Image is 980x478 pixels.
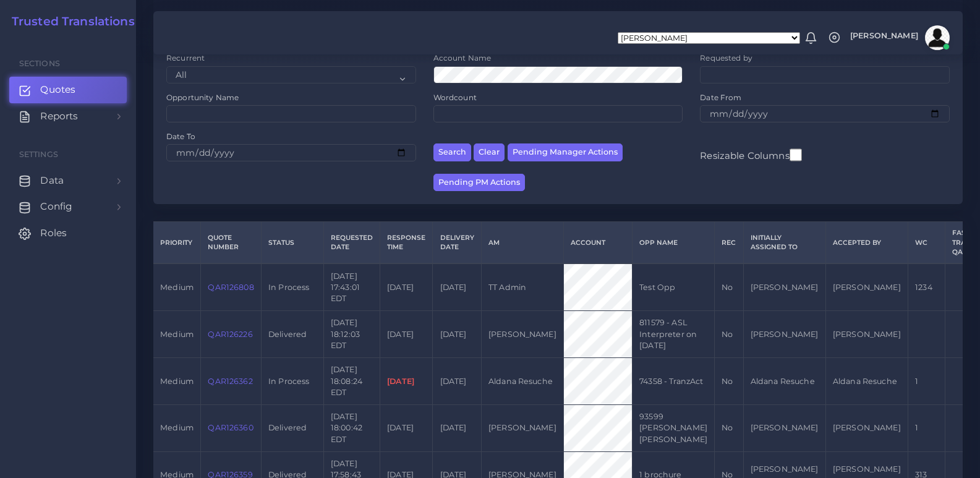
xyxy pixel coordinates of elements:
td: In Process [261,263,323,310]
td: [DATE] [380,405,433,452]
td: [PERSON_NAME] [743,263,825,310]
span: Data [40,174,64,187]
span: medium [160,330,194,339]
a: Reports [9,103,127,129]
td: [PERSON_NAME] [825,311,908,358]
td: 1 [908,358,945,405]
td: Test Opp [632,263,714,310]
td: [PERSON_NAME] [743,405,825,452]
td: [DATE] [433,311,481,358]
a: Roles [9,220,127,246]
span: Sections [19,59,60,68]
td: [DATE] [433,358,481,405]
span: Reports [40,109,78,123]
th: Status [261,222,323,264]
td: [PERSON_NAME] [743,311,825,358]
td: Aldana Resuche [825,358,908,405]
label: Date From [700,92,741,103]
span: medium [160,377,194,386]
td: 1234 [908,263,945,310]
td: In Process [261,358,323,405]
span: medium [160,283,194,292]
th: REC [715,222,743,264]
span: Config [40,200,72,213]
label: Wordcount [433,92,477,103]
a: Config [9,194,127,220]
td: 811579 - ASL Interpreter on [DATE] [632,311,714,358]
a: QAR126362 [208,377,252,386]
span: Settings [19,150,58,159]
th: AM [481,222,563,264]
td: [PERSON_NAME] [825,405,908,452]
span: Roles [40,226,67,240]
td: Aldana Resuche [743,358,825,405]
td: Delivered [261,405,323,452]
a: [PERSON_NAME]avatar [844,25,954,50]
td: No [715,405,743,452]
a: QAR126360 [208,423,253,432]
th: Priority [153,222,201,264]
button: Clear [474,143,505,161]
th: WC [908,222,945,264]
th: Opp Name [632,222,714,264]
td: [DATE] [433,263,481,310]
td: No [715,358,743,405]
td: [DATE] [380,311,433,358]
button: Pending PM Actions [433,174,525,192]
span: Quotes [40,83,75,96]
td: Aldana Resuche [481,358,563,405]
td: [DATE] 18:00:42 EDT [323,405,380,452]
th: Quote Number [201,222,262,264]
td: No [715,263,743,310]
td: Delivered [261,311,323,358]
span: [PERSON_NAME] [850,32,918,40]
td: [DATE] 18:12:03 EDT [323,311,380,358]
td: [PERSON_NAME] [825,263,908,310]
td: [PERSON_NAME] [481,311,563,358]
td: [DATE] [433,405,481,452]
th: Account [563,222,632,264]
button: Search [433,143,471,161]
a: QAR126808 [208,283,254,292]
td: [DATE] 18:08:24 EDT [323,358,380,405]
font: [DATE] [387,377,414,386]
th: Requested Date [323,222,380,264]
a: Quotes [9,77,127,103]
th: Accepted by [825,222,908,264]
td: No [715,311,743,358]
td: 1 [908,405,945,452]
input: Resizable Columns [790,147,802,163]
img: avatar [925,25,950,50]
td: 74358 - TranzAct [632,358,714,405]
td: 93599 [PERSON_NAME] [PERSON_NAME] [632,405,714,452]
td: [DATE] 17:43:01 EDT [323,263,380,310]
td: [PERSON_NAME] [481,405,563,452]
th: Delivery Date [433,222,481,264]
th: Initially Assigned to [743,222,825,264]
td: [DATE] [380,263,433,310]
a: QAR126226 [208,330,252,339]
label: Date To [166,131,195,142]
label: Opportunity Name [166,92,239,103]
a: Trusted Translations [3,15,135,29]
span: medium [160,423,194,432]
td: TT Admin [481,263,563,310]
th: Response Time [380,222,433,264]
button: Pending Manager Actions [508,143,623,161]
a: Data [9,168,127,194]
label: Resizable Columns [700,147,801,163]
